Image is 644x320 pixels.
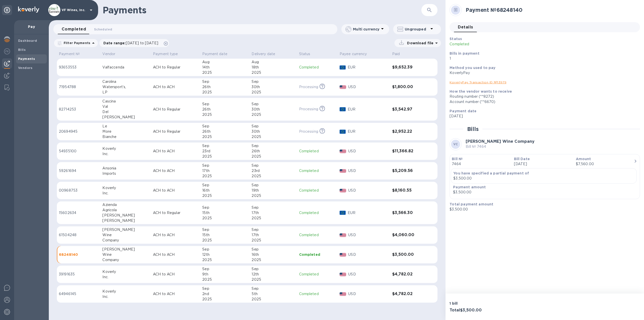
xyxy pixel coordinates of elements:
img: USD [340,189,346,192]
div: 30th [252,107,295,112]
p: ACH to Regular [153,65,198,70]
h3: $3,542.97 [392,107,424,112]
p: 59261694 [59,168,98,173]
div: Inc. [102,294,149,299]
span: Completed [62,26,86,33]
b: You have specified a partial payment of [453,171,529,175]
h3: $4,782.02 [392,292,424,296]
p: 1 bill [450,301,543,306]
p: Date range : [103,41,161,46]
div: Sep [252,143,295,149]
div: Sep [252,266,295,272]
p: Status [299,51,310,57]
p: Completed [450,42,574,47]
p: 1 [450,56,636,61]
p: Completed [299,149,336,154]
div: Sep [252,227,295,232]
div: 30th [252,84,295,90]
p: Processing [299,129,318,134]
h3: $3,500.00 [392,252,424,257]
div: Le [102,124,149,129]
p: USD [348,188,388,193]
div: 15th [202,210,248,216]
p: ACH to ACH [153,188,198,193]
div: Sep [202,266,248,272]
b: Payment amount [453,185,486,189]
div: 30th [252,129,295,134]
div: Aug [252,59,295,65]
div: 2025 [202,193,248,198]
p: Completed [299,65,336,70]
div: 26th [202,129,248,134]
div: 2025 [252,297,295,302]
p: USD [348,149,388,154]
div: 2nd [202,291,248,297]
p: 54935100 [59,149,98,154]
div: Wine [102,252,149,257]
span: Status [299,51,317,57]
p: [DATE] [514,161,572,167]
div: Koverly [102,146,149,151]
h3: $4,782.02 [392,272,424,277]
div: 2025 [252,277,295,282]
div: Sep [202,143,248,149]
p: ACH to ACH [153,232,198,238]
span: Delivery date [252,51,282,57]
p: Multi currency [353,27,379,32]
div: 26th [202,107,248,112]
p: 20694945 [59,129,98,134]
p: Payment type [153,51,178,57]
h3: $2,952.22 [392,129,424,134]
div: Routing number (**8272) [450,94,636,99]
div: 12th [252,272,295,277]
p: ACH to Regular [153,210,198,216]
div: 2025 [202,216,248,221]
h3: $8,160.55 [392,188,424,193]
p: $3,500.00 [453,176,634,181]
div: Sep [252,205,295,210]
b: Bills in payment [450,51,479,55]
div: 16th [252,252,295,257]
div: 2025 [202,112,248,117]
b: Payment date [450,109,476,113]
div: Sep [252,124,295,129]
div: Date range:[DATE] to [DATE] [99,39,169,47]
div: Watersport’s, [102,84,149,90]
p: 68248140 [59,252,98,257]
div: LP [102,90,149,95]
p: Vendor [102,51,115,57]
div: Sep [252,101,295,107]
div: 2025 [202,90,248,95]
div: Wine [102,232,149,238]
p: Payment date [202,51,227,57]
div: Unpin categories [2,5,12,15]
div: 5th [252,291,295,297]
div: 2025 [202,277,248,282]
div: $3,500.00 [453,190,515,195]
div: 26th [202,84,248,90]
p: Completed [299,168,336,173]
div: 2025 [202,154,248,159]
p: Completed [299,188,336,193]
div: 2025 [252,193,295,198]
div: [PERSON_NAME] [102,115,149,120]
div: 2025 [252,134,295,139]
img: USD [340,85,346,89]
div: 2025 [252,216,295,221]
p: Delivery date [252,51,275,57]
div: Koverly [102,269,149,274]
b: VC [453,142,458,146]
p: 82714253 [59,107,98,112]
div: Company [102,238,149,243]
div: Cascina [102,99,149,104]
span: [DATE] to [DATE] [126,41,158,45]
h3: $11,366.82 [392,149,424,154]
div: Sep [202,124,248,129]
div: 17th [252,210,295,216]
p: EUR [348,210,388,216]
b: [PERSON_NAME] Wine Company [466,139,535,144]
div: 16th [202,188,248,193]
div: Valfaccenda [102,65,149,70]
div: Azienda [102,202,149,207]
p: ACH to ACH [153,252,198,257]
